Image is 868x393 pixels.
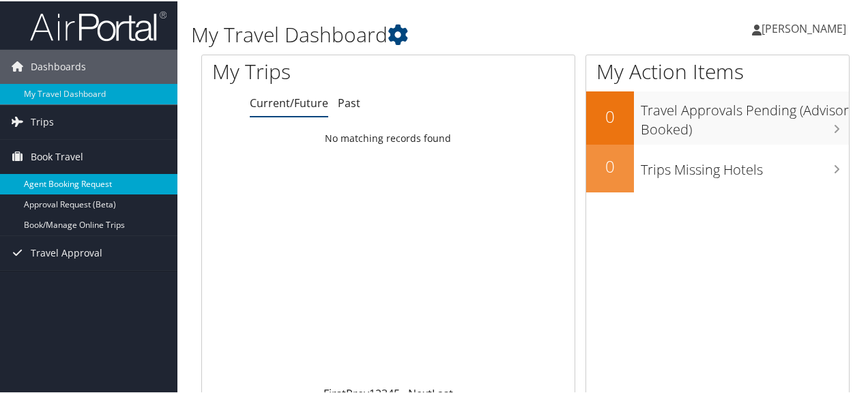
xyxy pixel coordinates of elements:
h1: My Trips [212,56,409,85]
h1: My Travel Dashboard [191,19,637,48]
h1: My Action Items [586,56,849,85]
h3: Travel Approvals Pending (Advisor Booked) [641,93,849,138]
h3: Trips Missing Hotels [641,152,849,178]
span: Travel Approval [31,235,102,269]
a: Past [338,94,360,109]
span: Dashboards [31,48,86,83]
span: Trips [31,104,54,138]
img: airportal-logo.png [30,9,167,41]
h2: 0 [586,104,634,127]
span: [PERSON_NAME] [762,20,846,35]
span: Book Travel [31,139,83,173]
a: Current/Future [250,94,328,109]
h2: 0 [586,154,634,177]
a: 0Travel Approvals Pending (Advisor Booked) [586,90,849,143]
a: 0Trips Missing Hotels [586,143,849,191]
a: [PERSON_NAME] [752,7,860,48]
td: No matching records found [202,125,575,149]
